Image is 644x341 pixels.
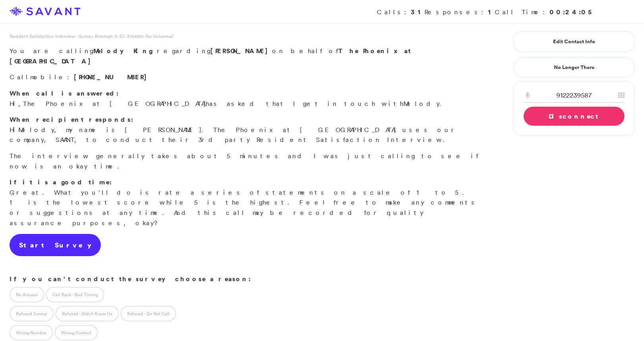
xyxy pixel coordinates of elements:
[10,72,484,82] p: Call :
[10,274,251,283] strong: If you can't conduct the survey choose a reason:
[23,100,206,107] span: The Phoenix at [GEOGRAPHIC_DATA]
[46,287,104,302] label: Call Back - Bad Timing
[93,46,129,55] span: Melody
[403,100,439,107] span: Melody
[74,73,151,81] span: [PHONE_NUMBER]
[10,89,119,98] strong: When call is answered:
[10,46,412,65] strong: The Phoenix at [GEOGRAPHIC_DATA]
[18,126,54,134] span: Melody
[10,33,174,40] span: Resident Satisfaction Interview - Survey Attempt: 3 - No Voicemail
[10,178,112,186] strong: If it is a good time:
[10,151,484,171] p: The interview generally takes about 5 minutes and I was just calling to see if now is an okay time.
[524,107,625,126] a: Disconnect
[488,8,495,16] strong: 1
[514,57,634,77] a: No Longer There
[10,306,54,321] label: Refused Survey
[210,46,272,55] strong: [PERSON_NAME]
[10,287,44,302] label: No Answer
[10,115,133,124] strong: When recipient responds:
[30,73,67,81] span: mobile
[10,88,484,109] p: Hi, has asked that I get in touch with .
[411,8,424,16] strong: 31
[133,46,152,55] span: King
[10,325,53,340] label: Wrong Number
[10,177,484,228] p: Great. What you'll do is rate a series of statements on a scale of 1 to 5. 1 is the lowest score ...
[56,306,119,321] label: Refused - Didn't Know Us
[117,33,143,40] span: - ID: 376680
[10,234,101,256] a: Start Survey
[10,115,484,145] p: Hi , my name is [PERSON_NAME]. The Phoenix at [GEOGRAPHIC_DATA] uses our company, SAVANT, to cond...
[55,325,98,340] label: Wrong Contact
[550,8,595,16] strong: 00:24:05
[10,46,484,66] p: You are calling regarding on behalf of
[524,35,625,48] a: Edit Contact Info
[121,306,176,321] label: Refused - Do Not Call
